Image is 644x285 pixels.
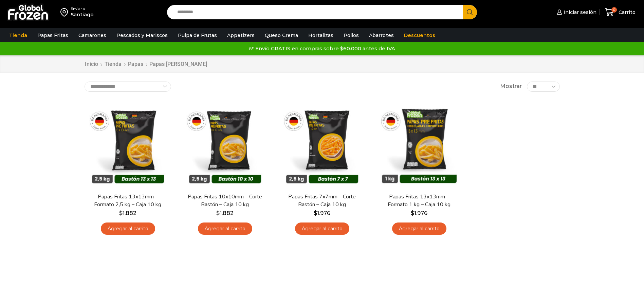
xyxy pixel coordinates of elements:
[85,60,98,68] a: Inicio
[392,222,446,235] a: Agregar al carrito: “Papas Fritas 13x13mm - Formato 1 kg - Caja 10 kg”
[71,11,94,18] div: Santiago
[198,222,252,235] a: Agregar al carrito: “Papas Fritas 10x10mm - Corte Bastón - Caja 10 kg”
[224,29,258,42] a: Appetizers
[340,29,362,42] a: Pollos
[6,29,31,42] a: Tienda
[305,29,337,42] a: Hortalizas
[89,193,167,209] a: Papas Fritas 13x13mm – Formato 2,5 kg – Caja 10 kg
[85,82,171,92] select: Pedido de la tienda
[283,193,361,209] a: Papas Fritas 7x7mm – Corte Bastón – Caja 10 kg
[401,29,439,42] a: Descuentos
[119,210,136,216] bdi: 1.882
[411,210,427,216] bdi: 1.976
[611,7,617,13] span: 0
[128,60,144,68] a: Papas
[216,210,220,216] span: $
[104,60,122,68] a: Tienda
[75,29,110,42] a: Camarones
[119,210,123,216] span: $
[60,6,71,18] img: address-field-icon.svg
[411,210,414,216] span: $
[463,5,477,19] button: Search button
[603,4,637,20] a: 0 Carrito
[261,29,301,42] a: Queso Crema
[380,193,458,209] a: Papas Fritas 13x13mm – Formato 1 kg – Caja 10 kg
[314,210,317,216] span: $
[71,6,94,11] div: Enviar a
[555,5,596,19] a: Iniciar sesión
[216,210,234,216] bdi: 1.882
[101,222,155,235] a: Agregar al carrito: “Papas Fritas 13x13mm - Formato 2,5 kg - Caja 10 kg”
[186,193,264,209] a: Papas Fritas 10x10mm – Corte Bastón – Caja 10 kg
[500,83,522,90] span: Mostrar
[113,29,171,42] a: Pescados y Mariscos
[85,60,207,68] nav: Breadcrumb
[617,9,636,16] span: Carrito
[34,29,72,42] a: Papas Fritas
[174,29,220,42] a: Pulpa de Frutas
[366,29,397,42] a: Abarrotes
[314,210,330,216] bdi: 1.976
[149,61,207,67] h1: Papas [PERSON_NAME]
[295,222,349,235] a: Agregar al carrito: “Papas Fritas 7x7mm - Corte Bastón - Caja 10 kg”
[562,9,596,16] span: Iniciar sesión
